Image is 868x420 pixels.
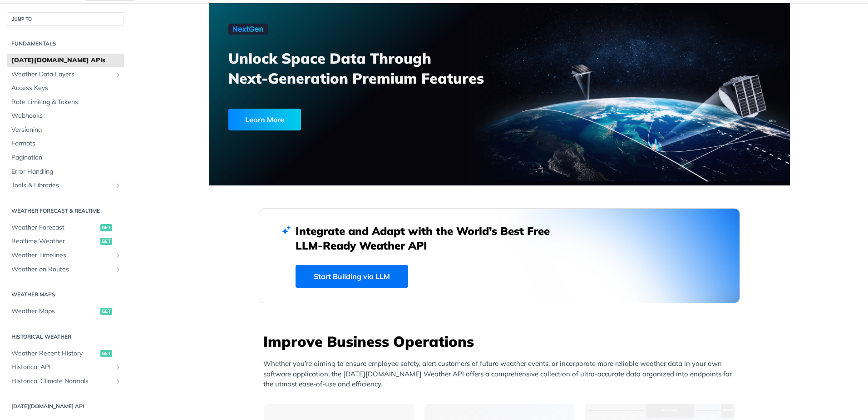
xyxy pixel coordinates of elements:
[7,402,124,410] h2: [DATE][DOMAIN_NAME] API
[114,266,122,273] button: Show subpages for Weather on Routes
[7,221,124,235] a: Weather Forecastget
[11,56,122,65] span: [DATE][DOMAIN_NAME] APIs
[7,375,124,388] a: Historical Climate NormalsShow subpages for Historical Climate Normals
[296,224,563,253] h2: Integrate and Adapt with the World’s Best Free LLM-Ready Weather API
[7,40,124,48] h2: Fundamentals
[11,377,112,386] span: Historical Climate Normals
[7,249,124,262] a: Weather TimelinesShow subpages for Weather Timelines
[7,165,124,179] a: Error Handling
[11,139,122,148] span: Formats
[11,349,98,358] span: Weather Recent History
[263,359,740,390] p: Whether you’re aiming to ensure employee safety, alert customers of future weather events, or inc...
[11,181,112,190] span: Tools & Libraries
[7,305,124,318] a: Weather Mapsget
[263,331,740,351] h3: Improve Business Operations
[114,252,122,259] button: Show subpages for Weather Timelines
[7,333,124,341] h2: Historical Weather
[11,125,122,135] span: Versioning
[11,98,122,107] span: Rate Limiting & Tokens
[11,70,112,79] span: Weather Data Layers
[7,81,124,95] a: Access Keys
[7,290,124,299] h2: Weather Maps
[7,347,124,360] a: Weather Recent Historyget
[7,235,124,248] a: Realtime Weatherget
[228,48,509,88] h3: Unlock Space Data Through Next-Generation Premium Features
[11,84,122,93] span: Access Keys
[7,151,124,165] a: Pagination
[114,364,122,371] button: Show subpages for Historical API
[11,251,112,260] span: Weather Timelines
[7,123,124,137] a: Versioning
[11,223,98,232] span: Weather Forecast
[228,24,268,35] img: NextGen
[228,109,453,130] a: Learn More
[7,54,124,67] a: [DATE][DOMAIN_NAME] APIs
[11,307,98,316] span: Weather Maps
[7,263,124,276] a: Weather on RoutesShow subpages for Weather on Routes
[11,111,122,120] span: Webhooks
[11,363,112,372] span: Historical API
[11,237,98,246] span: Realtime Weather
[100,224,112,231] span: get
[228,109,301,130] div: Learn More
[7,207,124,215] h2: Weather Forecast & realtime
[100,238,112,245] span: get
[114,378,122,385] button: Show subpages for Historical Climate Normals
[11,153,122,162] span: Pagination
[11,265,112,274] span: Weather on Routes
[7,360,124,374] a: Historical APIShow subpages for Historical API
[7,109,124,123] a: Webhooks
[7,68,124,81] a: Weather Data LayersShow subpages for Weather Data Layers
[11,167,122,176] span: Error Handling
[7,95,124,109] a: Rate Limiting & Tokens
[296,265,408,288] a: Start Building via LLM
[7,12,124,26] button: JUMP TO
[7,179,124,192] a: Tools & LibrariesShow subpages for Tools & Libraries
[114,71,122,78] button: Show subpages for Weather Data Layers
[100,350,112,357] span: get
[7,137,124,150] a: Formats
[100,308,112,315] span: get
[114,182,122,189] button: Show subpages for Tools & Libraries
